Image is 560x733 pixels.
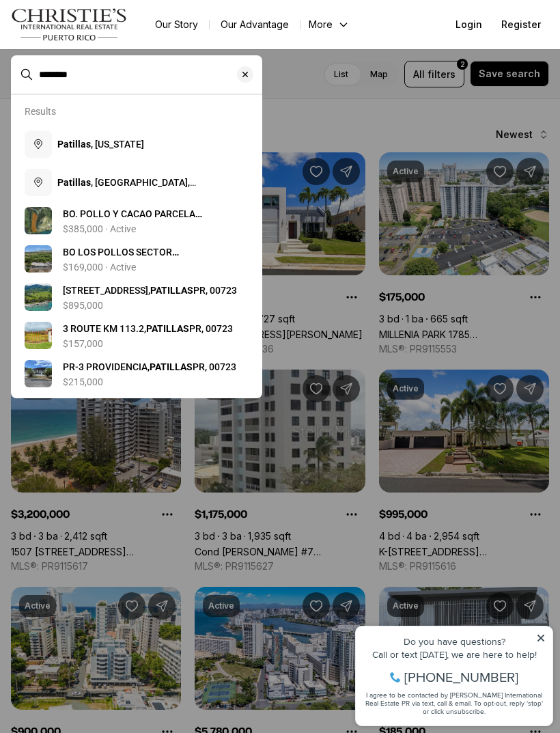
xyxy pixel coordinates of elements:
[501,19,541,30] span: Register
[63,285,237,296] span: [STREET_ADDRESS], PR, 00723
[14,31,197,40] div: Do you have questions?
[56,64,170,78] span: [PHONE_NUMBER]
[300,15,358,34] button: More
[19,316,254,355] a: View details: 3 ROUTE KM 113.2
[150,361,193,372] b: PATILLAS
[19,202,254,240] a: View details: BO. POLLO Y CACAO PARCELA A
[63,361,236,372] span: PR-3 PROVIDENCIA, PR, 00723
[63,208,202,233] span: BO. POLLO Y CACAO PARCELA A, PR, 00723
[17,84,195,110] span: I agree to be contacted by [PERSON_NAME] International Real Estate PR via text, call & email. To ...
[19,355,254,393] a: View details: PR-3 PROVIDENCIA
[14,44,197,53] div: Call or text [DATE], we are here to help!
[19,125,254,163] button: Patillas, [US_STATE]
[19,278,254,316] a: View details: 22 HWY 7758
[456,19,482,30] span: Login
[57,177,91,188] b: Patillas
[210,15,300,34] a: Our Advantage
[447,11,490,38] button: Login
[63,300,103,311] p: $895,000
[146,323,189,334] b: PATILLAS
[63,223,136,234] p: $385,000 · Active
[63,262,136,273] p: $169,000 · Active
[57,177,196,202] span: , [GEOGRAPHIC_DATA], [GEOGRAPHIC_DATA]
[144,15,209,34] a: Our Story
[57,139,91,150] b: Patillas
[237,56,262,93] button: Clear search input
[57,139,144,150] span: , [US_STATE]
[63,323,233,334] span: 3 ROUTE KM 113.2, PR, 00723
[11,8,128,41] img: logo
[493,11,549,38] button: Register
[63,247,213,271] span: BO LOS POLLOS SECTOR PROVIDENCIA, PR, 00723
[19,240,254,278] a: View details: BO LOS POLLOS SECTOR PROVIDENCIA
[150,285,193,296] b: PATILLAS
[25,106,56,117] p: Results
[19,163,254,202] button: Patillas, [GEOGRAPHIC_DATA], [GEOGRAPHIC_DATA]
[63,376,103,387] p: $215,000
[63,338,103,349] p: $157,000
